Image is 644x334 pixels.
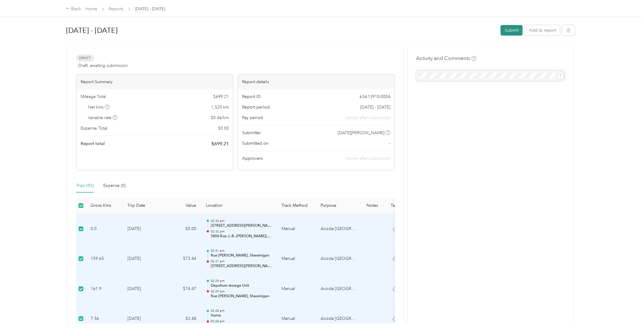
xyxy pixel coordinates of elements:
[81,125,107,131] span: Expense Total
[86,197,123,214] th: Gross Kms
[165,244,201,274] td: $73.44
[346,156,390,161] span: shown after submission
[277,244,316,274] td: Manual
[165,214,201,244] td: $0.00
[76,182,94,189] div: Trips (92)
[85,6,97,11] a: Home
[360,93,390,100] span: 63A13910-0004
[211,259,272,263] p: 02:31 pm
[242,155,263,162] span: Approvers
[316,197,361,214] th: Purpose
[338,130,385,136] span: [DATE][PERSON_NAME]
[86,244,123,274] td: 159.65
[277,197,316,214] th: Track Method
[165,274,201,304] td: $74.47
[242,93,261,100] span: Report ID
[277,274,316,304] td: Manual
[211,104,229,110] span: 1,520 km
[88,115,117,121] span: Variable rate
[360,104,390,110] span: [DATE] - [DATE]
[211,283,272,288] p: Depotium storage Unit
[76,55,94,61] span: Draft
[218,125,229,131] span: $ 0.00
[242,140,268,147] span: Submitted on
[384,197,406,214] th: Tags
[103,182,126,189] div: Expense (0)
[123,214,165,244] td: [DATE]
[316,244,361,274] td: Acosta Canada
[525,25,560,36] button: Add to report
[211,309,272,313] p: 02:28 pm
[316,274,361,304] td: Acosta Canada
[201,197,277,214] th: Location
[123,244,165,274] td: [DATE]
[211,253,272,258] p: Rue [PERSON_NAME], Shawinigan
[211,289,272,294] p: 02:29 pm
[81,140,105,147] span: Report total
[109,6,123,11] a: Reports
[213,93,229,100] span: $ 699.21
[316,304,361,334] td: Acosta Canada
[211,219,272,223] p: 02:32 pm
[123,274,165,304] td: [DATE]
[211,319,272,323] p: 02:28 pm
[211,223,272,228] p: [STREET_ADDRESS][PERSON_NAME]
[242,130,261,136] span: Submitter
[165,304,201,334] td: $3.48
[211,115,229,121] span: $ 0.46 / km
[277,304,316,334] td: Manual
[389,140,390,147] span: -
[211,294,272,299] p: Rue [PERSON_NAME], Shawinigan
[78,62,128,69] span: Draft, awaiting submission
[165,197,201,214] th: Value
[277,214,316,244] td: Manual
[211,140,229,147] span: $ 699.21
[316,214,361,244] td: Acosta Canada
[123,197,165,214] th: Trip Date
[81,93,106,100] span: Mileage Total
[211,249,272,253] p: 02:31 pm
[135,6,165,12] span: [DATE] - [DATE]
[88,104,110,110] span: Net kms
[66,5,82,13] div: Back
[242,115,263,121] span: Pay period
[211,279,272,283] p: 02:29 pm
[76,74,233,89] div: Report Summary
[211,229,272,234] p: 02:32 pm
[86,214,123,244] td: 0.0
[211,263,272,269] p: [STREET_ADDRESS][PERSON_NAME]
[346,115,390,121] span: shown after submission
[123,304,165,334] td: [DATE]
[211,313,272,318] p: Home
[66,23,496,38] h1: Sep 1 - 30, 2025
[211,234,272,239] p: 5800 Rue J.-B.-[PERSON_NAME][GEOGRAPHIC_DATA]
[416,55,476,62] h4: Activity and Comments
[86,304,123,334] td: 7.56
[86,274,123,304] td: 161.9
[238,74,395,89] div: Report details
[361,197,384,214] th: Notes
[501,25,523,36] button: Submit
[242,104,270,110] span: Report period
